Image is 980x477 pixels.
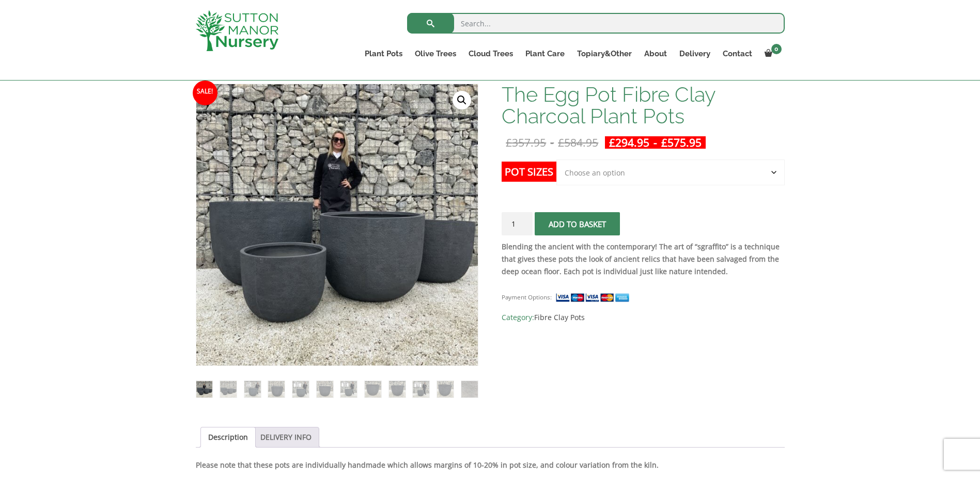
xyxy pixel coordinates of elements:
[220,381,237,397] img: The Egg Pot Fibre Clay Charcoal Plant Pots - Image 2
[661,135,702,150] bdi: 575.95
[462,46,519,61] a: Cloud Trees
[558,135,598,150] bdi: 584.95
[453,91,471,109] a: View full-screen image gallery
[196,460,659,470] strong: Please note that these pots are individually handmade which allows margins of 10-20% in pot size,...
[437,381,454,397] img: The Egg Pot Fibre Clay Charcoal Plant Pots - Image 11
[389,381,406,397] img: The Egg Pot Fibre Clay Charcoal Plant Pots - Image 9
[519,46,571,61] a: Plant Care
[196,381,213,397] img: The Egg Pot Fibre Clay Charcoal Plant Pots
[208,427,248,447] a: Description
[535,212,620,235] button: Add to basket
[661,135,667,150] span: £
[534,312,585,322] a: Fibre Clay Pots
[758,46,785,61] a: 0
[268,381,285,397] img: The Egg Pot Fibre Clay Charcoal Plant Pots - Image 4
[413,381,429,397] img: The Egg Pot Fibre Clay Charcoal Plant Pots - Image 10
[638,46,673,61] a: About
[359,46,409,61] a: Plant Pots
[317,381,333,397] img: The Egg Pot Fibre Clay Charcoal Plant Pots - Image 6
[502,242,780,276] strong: Blending the ancient with the contemporary! The art of “sgraffito” is a technique that gives thes...
[502,293,552,301] small: Payment Options:
[196,10,278,51] img: logo
[193,81,217,105] span: Sale!
[506,135,546,150] bdi: 357.95
[502,136,602,149] del: -
[571,46,638,61] a: Topiary&Other
[502,212,533,235] input: Product quantity
[502,162,556,182] label: Pot Sizes
[506,135,512,150] span: £
[365,381,381,397] img: The Egg Pot Fibre Clay Charcoal Plant Pots - Image 8
[407,13,785,34] input: Search...
[609,135,615,150] span: £
[609,135,649,150] bdi: 294.95
[673,46,717,61] a: Delivery
[558,135,564,150] span: £
[244,381,261,397] img: The Egg Pot Fibre Clay Charcoal Plant Pots - Image 3
[340,381,357,397] img: The Egg Pot Fibre Clay Charcoal Plant Pots - Image 7
[502,84,784,127] h1: The Egg Pot Fibre Clay Charcoal Plant Pots
[717,46,758,61] a: Contact
[605,136,706,149] ins: -
[260,427,312,447] a: DELIVERY INFO
[461,381,478,397] img: The Egg Pot Fibre Clay Charcoal Plant Pots - Image 12
[409,46,462,61] a: Olive Trees
[555,292,633,303] img: payment supported
[502,311,784,324] span: Category:
[292,381,309,397] img: The Egg Pot Fibre Clay Charcoal Plant Pots - Image 5
[771,44,782,54] span: 0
